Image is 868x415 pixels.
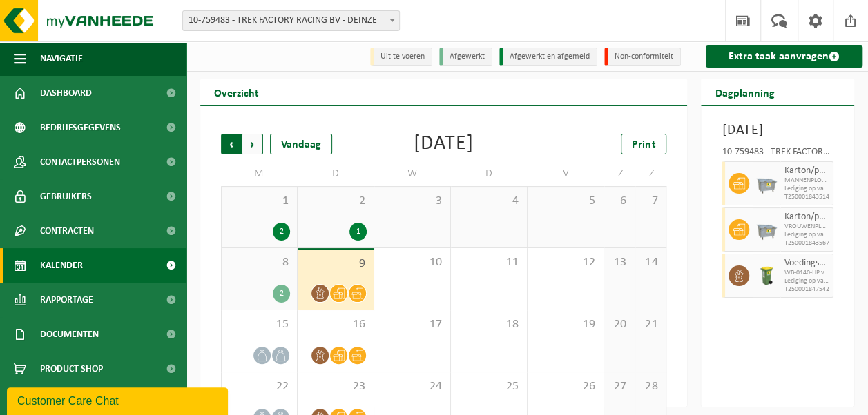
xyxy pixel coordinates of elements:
span: 7 [642,194,659,209]
span: 11 [458,255,520,270]
span: 24 [381,379,443,394]
li: Afgewerkt en afgemeld [499,48,597,66]
span: 18 [458,317,520,332]
span: Rapportage [40,283,93,317]
img: WB-2500-GAL-GY-01 [756,173,777,194]
span: VROUWENPLOEG WB-2500-GA karton/papier, los (bedrijven) [784,223,829,231]
span: 13 [611,255,628,270]
span: Volgende [242,134,263,154]
span: Kalender [40,248,83,283]
span: 1 [229,194,290,209]
span: 14 [642,255,659,270]
li: Non-conformiteit [604,48,681,66]
span: 3 [381,194,443,209]
span: Print [632,139,655,150]
h3: [DATE] [722,120,833,141]
span: Lediging op vaste frequentie [784,185,829,193]
img: WB-0140-HPE-GN-50 [756,265,777,286]
span: Karton/papier, los (bedrijven) [784,212,829,223]
span: 15 [229,317,290,332]
img: WB-2500-GAL-GY-01 [756,219,777,240]
span: 17 [381,317,443,332]
div: 1 [349,223,367,241]
span: 26 [534,379,597,394]
td: V [528,161,604,186]
li: Uit te voeren [370,48,432,66]
td: Z [604,161,635,186]
span: 27 [611,379,628,394]
span: 10-759483 - TREK FACTORY RACING BV - DEINZE [183,11,399,30]
span: 23 [305,379,367,394]
td: D [451,161,528,186]
span: T250001843514 [784,193,829,201]
span: Lediging op vaste frequentie [784,231,829,239]
span: 8 [229,255,290,270]
span: Documenten [40,317,99,352]
span: Lediging op vaste frequentie [784,277,829,285]
span: 10 [381,255,443,270]
span: 10-759483 - TREK FACTORY RACING BV - DEINZE [182,10,400,31]
span: 9 [305,256,367,272]
a: Extra taak aanvragen [706,45,862,68]
span: 19 [534,317,597,332]
span: Contracten [40,214,94,248]
span: 4 [458,194,520,209]
span: Gebruikers [40,179,92,214]
span: Dashboard [40,76,92,110]
span: 16 [305,317,367,332]
span: Karton/papier, los (bedrijven) [784,165,829,176]
iframe: chat widget [7,385,231,415]
span: Bedrijfsgegevens [40,110,121,145]
td: Z [635,161,666,186]
span: 22 [229,379,290,394]
div: 2 [273,285,290,303]
span: Vorige [221,134,242,154]
span: 12 [534,255,597,270]
div: [DATE] [414,134,474,154]
span: T250001843567 [784,239,829,247]
h2: Dagplanning [701,79,788,105]
td: W [374,161,451,186]
span: 25 [458,379,520,394]
span: 28 [642,379,659,394]
span: 6 [611,194,628,209]
span: MANNENPLOEG WB-2500-GA karton/papier, los (bedrijven) [784,176,829,185]
td: D [298,161,374,186]
td: M [221,161,298,186]
span: 5 [534,194,597,209]
div: 10-759483 - TREK FACTORY RACING BV - DEINZE [722,148,833,161]
span: Navigatie [40,41,83,76]
span: Contactpersonen [40,145,120,179]
span: 21 [642,317,659,332]
span: Voedingsafval, bevat producten van dierlijke oorsprong, onverpakt, categorie 3 [784,258,829,269]
li: Afgewerkt [439,48,492,66]
h2: Overzicht [200,79,273,105]
span: Product Shop [40,352,103,386]
div: 2 [273,223,290,241]
span: WB-0140-HP voedingsafval, bevat producten van dierlijke oors [784,269,829,277]
div: Vandaag [270,134,332,154]
span: T250001847542 [784,285,829,294]
span: 2 [305,194,367,209]
span: 20 [611,317,628,332]
a: Print [621,134,666,154]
